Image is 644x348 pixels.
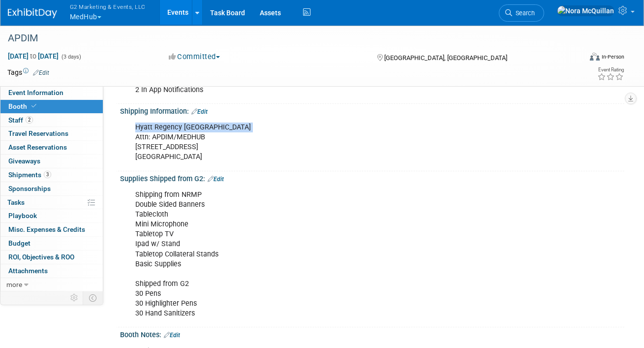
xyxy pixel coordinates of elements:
span: Event Information [8,89,63,96]
span: Shipments [8,171,51,179]
img: Nora McQuillan [557,5,614,16]
a: more [0,278,103,291]
span: Sponsorships [8,185,51,192]
td: Tags [7,67,49,77]
a: Edit [208,176,224,183]
span: Misc. Expenses & Credits [8,225,85,233]
span: G2 Marketing & Events, LLC [70,1,146,12]
button: Committed [165,52,224,62]
div: Supplies Shipped from G2: [120,171,624,184]
span: Giveaways [8,157,40,165]
div: Shipping from NRMP Double Sided Banners Tablecloth Mini Microphone Tabletop TV Ipad w/ Stand Tabl... [128,185,525,323]
a: Staff2 [0,114,103,127]
span: Tasks [7,198,25,206]
a: Edit [164,332,180,339]
a: Edit [33,69,49,76]
img: ExhibitDay [8,8,57,18]
a: Misc. Expenses & Credits [0,223,103,236]
a: Booth [0,100,103,113]
span: [GEOGRAPHIC_DATA], [GEOGRAPHIC_DATA] [384,54,507,62]
td: Personalize Event Tab Strip [66,291,83,304]
a: Budget [0,237,103,250]
div: Hyatt Regency [GEOGRAPHIC_DATA] Attn: APDIM/MEDHUB [STREET_ADDRESS] [GEOGRAPHIC_DATA] [128,118,525,167]
a: Asset Reservations [0,141,103,154]
span: to [29,52,38,60]
span: Attachments [8,267,48,275]
a: Giveaways [0,155,103,168]
a: Sponsorships [0,182,103,195]
span: ROI, Objectives & ROO [8,253,74,261]
a: Edit [191,108,208,115]
span: 3 [44,171,51,178]
span: (3 days) [61,54,81,60]
a: Tasks [0,196,103,209]
i: Booth reservation complete [31,103,36,109]
div: In-Person [601,53,624,61]
a: Event Information [0,86,103,99]
a: Playbook [0,209,103,222]
div: Event Rating [597,67,624,72]
span: Search [512,9,535,17]
a: Attachments [0,264,103,278]
a: Travel Reservations [0,127,103,140]
span: Budget [8,239,31,247]
div: Shipping Information: [120,104,624,117]
div: APDIM [4,30,572,47]
div: Event Format [534,51,624,66]
span: Staff [8,116,33,124]
a: Search [499,4,544,22]
span: Asset Reservations [8,143,67,151]
a: Shipments3 [0,168,103,182]
span: Playbook [8,212,37,220]
a: ROI, Objectives & ROO [0,251,103,264]
span: more [6,281,22,288]
span: Travel Reservations [8,129,68,137]
img: Format-Inperson.png [590,53,600,61]
span: [DATE] [DATE] [7,52,59,61]
span: 2 [26,116,33,124]
span: Booth [8,102,38,110]
td: Toggle Event Tabs [83,291,103,304]
div: Booth Notes: [120,327,624,340]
